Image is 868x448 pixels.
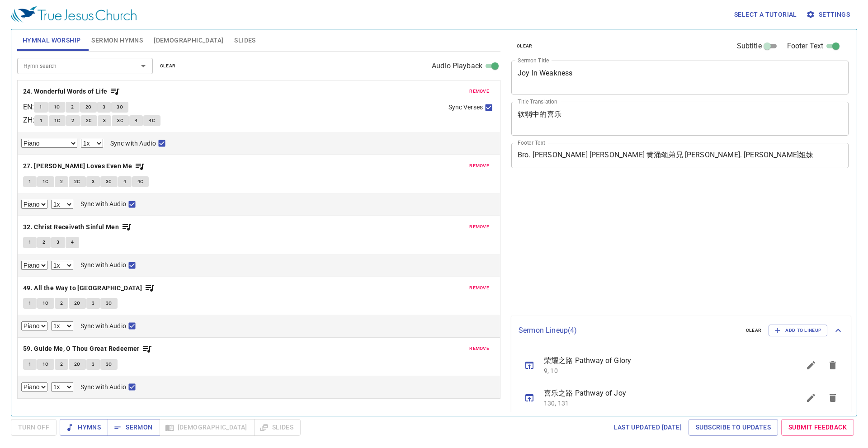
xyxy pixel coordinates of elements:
a: Submit Feedback [781,419,854,436]
span: 荣耀之路 Pathway of Glory [544,355,778,366]
span: 1C [54,117,61,125]
img: True Jesus Church [11,6,137,23]
span: Subscribe to Updates [696,422,771,433]
span: Footer Text [787,41,824,52]
span: clear [517,42,533,50]
span: 3 [92,178,94,186]
button: 3C [100,359,118,370]
select: Select Track [21,200,47,209]
span: 2C [74,360,80,368]
span: Hymns [67,422,101,433]
button: 49. All the Way to [GEOGRAPHIC_DATA] [23,283,155,294]
p: 130, 131 [544,399,778,408]
span: 2 [60,360,63,368]
button: remove [464,283,495,293]
span: 3C [117,117,123,125]
button: 3C [112,115,129,126]
span: Sync with Audio [80,321,126,331]
button: 24. Wonderful Words of Life [23,86,120,97]
span: 3C [106,360,112,368]
span: 3 [92,299,94,307]
span: Sync with Audio [80,260,126,270]
button: 1 [23,359,37,370]
span: 3 [92,360,94,368]
span: 1 [39,103,42,111]
select: Select Track [21,139,77,148]
span: 3 [103,117,106,125]
p: Sermon Lineup ( 4 ) [519,325,739,336]
div: Sermon Lineup(4)clearAdd to Lineup [511,316,851,345]
button: 1C [37,298,54,309]
span: 3C [106,299,112,307]
p: 9, 10 [544,366,778,375]
b: 59. Guide Me, O Thou Great Redeemer [23,343,140,354]
button: clear [511,41,538,52]
button: 4 [118,176,132,187]
button: 2C [69,298,86,309]
select: Playback Rate [51,321,73,330]
button: clear [741,325,767,336]
select: Select Track [21,261,47,270]
span: 3 [57,238,59,246]
span: Select a tutorial [734,9,797,20]
button: 3 [86,176,100,187]
button: 2 [66,115,80,126]
span: Sync with Audio [110,139,156,148]
span: Last updated [DATE] [613,422,682,433]
span: 2C [74,299,80,307]
button: 4C [143,115,160,126]
textarea: Joy In Weakness [518,69,842,86]
p: ZH : [23,115,34,126]
span: 2C [86,117,92,125]
b: 32. Christ Receiveth Sinful Men [23,222,119,233]
textarea: 软弱中的喜乐 [518,110,842,127]
button: 3C [111,102,128,113]
button: 1 [23,237,37,248]
span: remove [469,223,489,231]
button: 3C [100,298,118,309]
button: 1C [37,359,54,370]
span: 1 [28,360,31,368]
button: 2C [69,176,86,187]
button: 1 [34,115,48,126]
span: remove [469,162,489,170]
span: 2 [60,299,63,307]
span: Sync with Audio [80,382,126,392]
button: remove [464,343,495,354]
span: remove [469,87,489,95]
span: 1C [42,178,49,186]
span: 2 [71,103,74,111]
button: 2C [80,102,97,113]
a: Last updated [DATE] [610,419,685,436]
span: clear [746,326,762,335]
select: Playback Rate [81,139,103,148]
b: 27. [PERSON_NAME] Loves Even Me [23,160,132,172]
span: Sermon [115,422,152,433]
span: Add to Lineup [774,326,821,335]
button: 4 [129,115,143,126]
span: 1C [42,360,49,368]
button: remove [464,86,495,97]
button: 1C [37,176,54,187]
select: Select Track [21,321,47,330]
button: 2 [55,359,68,370]
button: 1 [34,102,47,113]
button: Select a tutorial [731,6,801,23]
span: 1 [28,178,31,186]
span: Submit Feedback [788,422,847,433]
span: 3C [117,103,123,111]
button: 27. [PERSON_NAME] Loves Even Me [23,160,145,172]
span: 2 [42,238,45,246]
span: remove [469,284,489,292]
button: 32. Christ Receiveth Sinful Men [23,222,132,233]
button: 4C [132,176,149,187]
button: 3C [100,176,118,187]
button: 2 [55,176,68,187]
button: 1C [48,102,66,113]
button: 2 [66,102,79,113]
button: 2C [69,359,86,370]
span: Subtitle [737,41,762,52]
button: 1 [23,176,37,187]
span: 1C [42,299,49,307]
button: 3 [51,237,65,248]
